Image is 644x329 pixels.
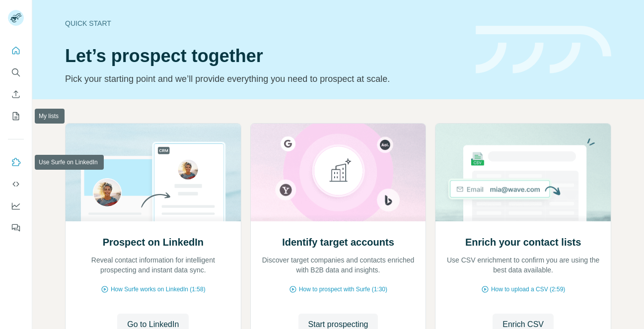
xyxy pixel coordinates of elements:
img: Identify target accounts [250,124,427,221]
h1: Let’s prospect together [65,46,464,66]
p: Reveal contact information for intelligent prospecting and instant data sync. [75,255,231,275]
button: Use Surfe on LinkedIn [8,153,24,171]
img: banner [476,26,611,74]
p: Use CSV enrichment to confirm you are using the best data available. [445,255,601,275]
div: Quick start [65,18,464,28]
span: How Surfe works on LinkedIn (1:58) [111,285,206,294]
p: Discover target companies and contacts enriched with B2B data and insights. [261,255,416,275]
img: Enrich your contact lists [435,124,611,221]
button: Feedback [8,219,24,237]
button: Dashboard [8,197,24,215]
p: Pick your starting point and we’ll provide everything you need to prospect at scale. [65,72,464,86]
span: How to prospect with Surfe (1:30) [299,285,387,294]
button: Search [8,64,24,81]
button: Use Surfe API [8,175,24,193]
h2: Identify target accounts [282,235,394,249]
span: How to upload a CSV (2:59) [491,285,565,294]
h2: Prospect on LinkedIn [103,235,204,249]
button: My lists [8,107,24,125]
h2: Enrich your contact lists [465,235,581,249]
button: Quick start [8,42,24,60]
button: Enrich CSV [8,85,24,103]
img: Prospect on LinkedIn [65,124,241,221]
